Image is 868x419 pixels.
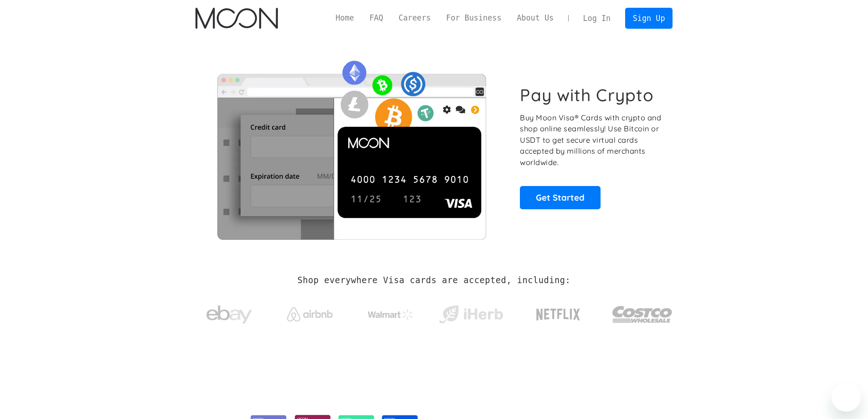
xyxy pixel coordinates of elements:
a: Walmart [356,300,424,325]
p: Buy Moon Visa® Cards with crypto and shop online seamlessly! Use Bitcoin or USDT to get secure vi... [520,112,663,168]
a: Careers [391,12,438,24]
a: ebay [195,291,263,334]
a: For Business [438,12,509,24]
a: FAQ [362,12,391,24]
h1: Pay with Crypto [520,85,654,105]
h2: Shop everywhere Visa cards are accepted, including: [298,275,570,285]
img: Walmart [368,309,413,320]
a: Airbnb [276,298,344,326]
img: Netflix [535,303,581,326]
img: Costco [612,297,673,331]
img: iHerb [437,303,505,326]
a: About Us [509,12,561,24]
a: Sign Up [625,8,673,28]
a: Netflix [518,294,599,331]
img: Airbnb [287,307,333,321]
a: Costco [612,288,673,336]
img: Moon Logo [195,8,278,29]
img: ebay [206,300,252,329]
a: Get Started [520,186,601,209]
a: home [195,8,278,29]
a: Home [328,12,362,24]
iframe: Mesajlaşma penceresini başlatma düğmesi [832,383,861,412]
a: Log In [575,8,618,28]
img: Moon Cards let you spend your crypto anywhere Visa is accepted. [195,54,508,239]
a: iHerb [437,294,505,331]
